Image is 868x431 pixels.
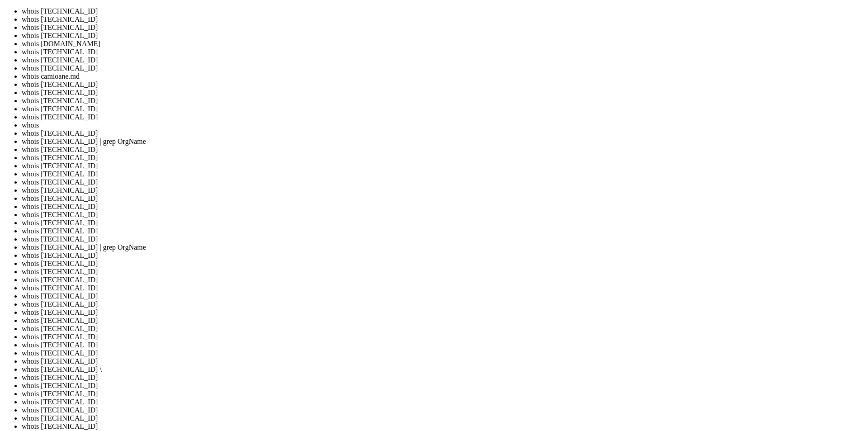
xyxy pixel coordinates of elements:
li: whois [TECHNICAL_ID] [22,260,864,268]
li: whois [TECHNICAL_ID] [22,7,864,15]
li: whois [TECHNICAL_ID] [22,251,864,260]
li: whois [TECHNICAL_ID] [22,317,864,325]
li: whois [TECHNICAL_ID] [22,154,864,162]
li: whois [TECHNICAL_ID] [22,227,864,235]
li: whois [TECHNICAL_ID] [22,81,864,89]
li: whois [TECHNICAL_ID] [22,333,864,341]
li: whois [TECHNICAL_ID] [22,129,864,137]
div: (21, 0) [84,4,87,11]
li: whois [TECHNICAL_ID] [22,382,864,390]
li: whois [22,121,864,129]
li: whois [TECHNICAL_ID] [22,203,864,211]
li: whois [DOMAIN_NAME] [22,40,864,48]
li: whois [TECHNICAL_ID] [22,422,864,431]
li: whois [TECHNICAL_ID] [22,97,864,105]
li: whois [TECHNICAL_ID] [22,357,864,365]
li: whois [TECHNICAL_ID] [22,170,864,178]
li: whois [TECHNICAL_ID] [22,211,864,219]
li: whois [TECHNICAL_ID] [22,64,864,72]
li: whois [TECHNICAL_ID] [22,374,864,382]
li: whois [TECHNICAL_ID] [22,284,864,292]
li: whois [TECHNICAL_ID] [22,235,864,243]
li: whois [TECHNICAL_ID] [22,162,864,170]
li: whois [TECHNICAL_ID] [22,146,864,154]
li: whois [TECHNICAL_ID] [22,56,864,64]
li: whois [TECHNICAL_ID] [22,268,864,276]
li: whois [TECHNICAL_ID] [22,113,864,121]
li: whois [TECHNICAL_ID] \ [22,365,864,374]
li: whois [TECHNICAL_ID] | grep OrgName [22,243,864,251]
x-row: root@vps130383:~# whoi [4,4,750,11]
li: whois [TECHNICAL_ID] | grep OrgName [22,137,864,146]
li: whois [TECHNICAL_ID] [22,15,864,24]
li: whois [TECHNICAL_ID] [22,178,864,186]
li: whois [TECHNICAL_ID] [22,325,864,333]
li: whois [TECHNICAL_ID] [22,292,864,300]
li: whois [TECHNICAL_ID] [22,194,864,203]
li: whois [TECHNICAL_ID] [22,300,864,308]
li: whois [TECHNICAL_ID] [22,105,864,113]
li: whois [TECHNICAL_ID] [22,24,864,32]
li: whois [TECHNICAL_ID] [22,390,864,398]
li: whois camioane.md [22,72,864,81]
li: whois [TECHNICAL_ID] [22,219,864,227]
li: whois [TECHNICAL_ID] [22,414,864,422]
li: whois [TECHNICAL_ID] [22,48,864,56]
li: whois [TECHNICAL_ID] [22,276,864,284]
li: whois [TECHNICAL_ID] [22,406,864,414]
li: whois [TECHNICAL_ID] [22,89,864,97]
li: whois [TECHNICAL_ID] [22,341,864,349]
li: whois [TECHNICAL_ID] [22,32,864,40]
li: whois [TECHNICAL_ID] [22,186,864,194]
li: whois [TECHNICAL_ID] [22,308,864,317]
li: whois [TECHNICAL_ID] [22,398,864,406]
li: whois [TECHNICAL_ID] [22,349,864,357]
